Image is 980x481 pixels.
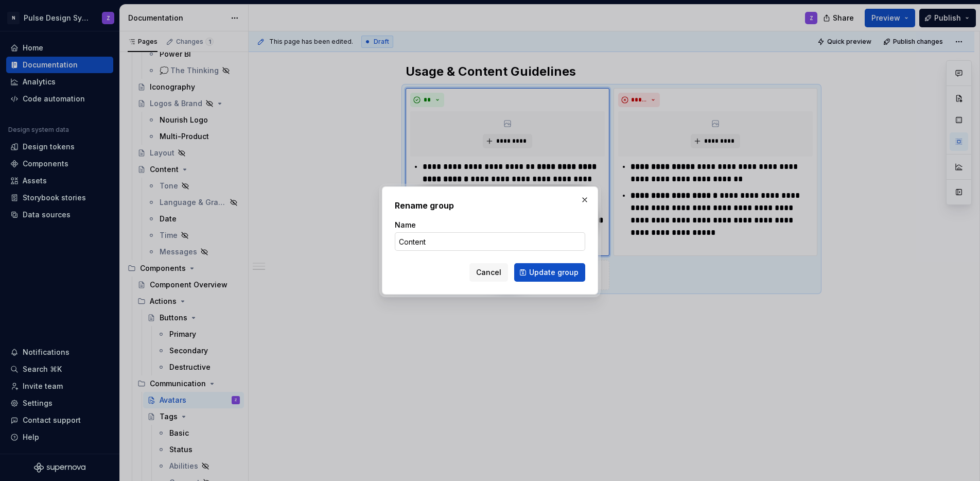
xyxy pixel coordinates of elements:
span: Cancel [476,267,501,278]
h2: Rename group [395,199,585,212]
button: Update group [514,263,585,282]
label: Name [395,220,416,230]
span: Update group [529,267,579,278]
button: Cancel [469,263,508,282]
